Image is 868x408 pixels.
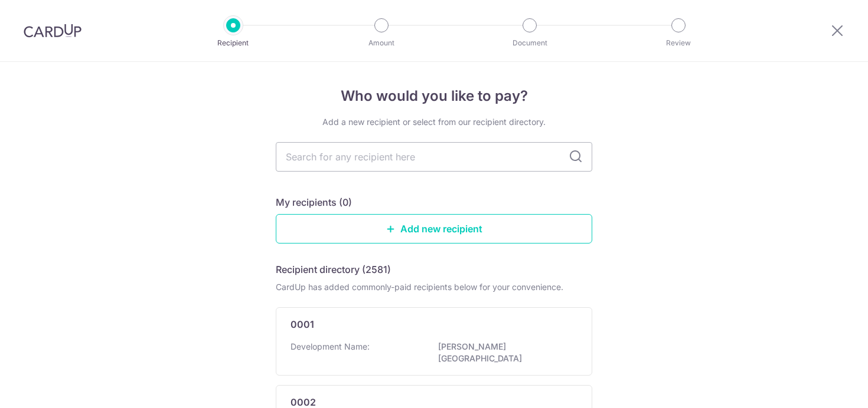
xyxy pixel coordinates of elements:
p: 0001 [291,317,314,331]
a: Add new recipient [276,214,592,244]
img: CardUp [24,24,81,38]
p: Review [635,37,722,49]
div: Add a new recipient or select from our recipient directory. [276,116,592,128]
p: Amount [338,37,425,49]
p: Document [486,37,573,49]
div: CardUp has added commonly-paid recipients below for your convenience. [276,281,592,293]
p: Recipient [190,37,277,49]
p: [PERSON_NAME][GEOGRAPHIC_DATA] [438,341,570,364]
h4: Who would you like to pay? [276,85,592,107]
h5: My recipients (0) [276,195,352,209]
p: Development Name: [291,341,370,353]
input: Search for any recipient here [276,142,592,172]
h5: Recipient directory (2581) [276,262,391,277]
